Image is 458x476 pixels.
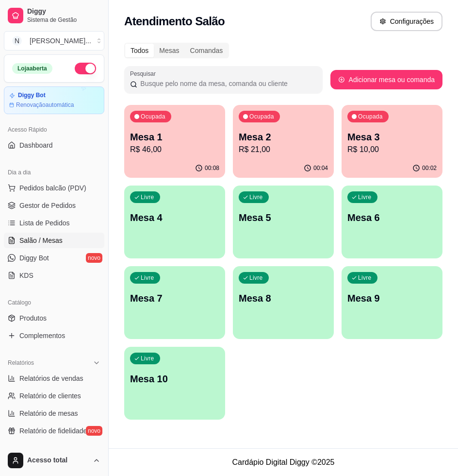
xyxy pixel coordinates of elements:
p: R$ 46,00 [130,144,219,155]
button: LivreMesa 7 [124,266,225,339]
div: Loja aberta [12,63,52,74]
div: [PERSON_NAME] ... [30,36,91,46]
button: Acesso total [4,449,104,472]
p: 00:04 [313,164,328,172]
a: Produtos [4,310,104,326]
span: Dashboard [19,140,53,150]
span: Relatórios de vendas [19,374,83,383]
p: Mesa 10 [130,372,219,386]
p: R$ 10,00 [347,144,437,155]
button: LivreMesa 5 [233,186,334,258]
p: Livre [141,274,154,282]
span: Relatório de mesas [19,408,78,418]
p: Mesa 9 [347,291,437,305]
p: Livre [249,274,263,282]
div: Mesas [154,44,184,57]
p: 00:08 [205,164,219,172]
a: Relatório de mesas [4,406,104,421]
p: Mesa 7 [130,291,219,305]
span: Salão / Mesas [19,236,63,245]
span: Produtos [19,313,47,323]
a: Lista de Pedidos [4,215,104,231]
p: Livre [358,274,372,282]
p: Mesa 2 [239,130,328,144]
a: Gestor de Pedidos [4,198,104,213]
p: Ocupada [141,113,165,120]
div: Todos [125,44,154,57]
div: Acesso Rápido [4,122,104,137]
span: Diggy Bot [19,253,49,263]
button: LivreMesa 4 [124,186,225,258]
p: Livre [141,355,154,362]
p: 00:02 [422,164,437,172]
a: Relatórios de vendas [4,371,104,386]
button: OcupadaMesa 2R$ 21,0000:04 [233,105,334,178]
span: Relatórios [8,359,34,367]
div: Catálogo [4,295,104,310]
span: KDS [19,271,33,280]
h2: Atendimento Salão [124,14,225,29]
a: DiggySistema de Gestão [4,4,104,27]
p: Ocupada [249,113,274,120]
span: Complementos [19,331,65,340]
a: Complementos [4,328,104,343]
a: Diggy BotRenovaçãoautomática [4,86,104,114]
p: Mesa 6 [347,211,437,224]
p: Livre [249,193,263,201]
input: Pesquisar [137,79,316,88]
span: Relatório de clientes [19,391,81,401]
div: Comandas [185,44,229,57]
p: Mesa 3 [347,130,437,144]
button: OcupadaMesa 1R$ 46,0000:08 [124,105,225,178]
button: Pedidos balcão (PDV) [4,180,104,196]
button: LivreMesa 6 [342,186,442,258]
button: Configurações [371,12,442,31]
a: Relatório de clientes [4,388,104,404]
span: Lista de Pedidos [19,218,70,228]
span: Sistema de Gestão [27,16,100,24]
a: Dashboard [4,137,104,153]
span: Diggy [27,7,100,16]
footer: Cardápio Digital Diggy © 2025 [109,448,458,476]
p: Livre [141,193,154,201]
a: Salão / Mesas [4,233,104,248]
button: LivreMesa 10 [124,347,225,420]
button: LivreMesa 8 [233,266,334,339]
button: Alterar Status [75,63,96,74]
span: Relatório de fidelidade [19,426,87,436]
article: Diggy Bot [18,92,46,99]
a: Diggy Botnovo [4,250,104,266]
button: Adicionar mesa ou comanda [330,70,442,89]
p: Mesa 4 [130,211,219,224]
p: R$ 21,00 [239,144,328,155]
label: Pesquisar [130,69,159,78]
p: Livre [358,193,372,201]
p: Mesa 1 [130,130,219,144]
button: OcupadaMesa 3R$ 10,0000:02 [342,105,442,178]
a: Relatório de fidelidadenovo [4,423,104,439]
span: Pedidos balcão (PDV) [19,183,86,193]
p: Ocupada [358,113,383,120]
button: Select a team [4,31,104,51]
button: LivreMesa 9 [342,266,442,339]
p: Mesa 5 [239,211,328,224]
p: Mesa 8 [239,291,328,305]
span: Gestor de Pedidos [19,201,76,210]
span: Acesso total [27,456,89,465]
a: KDS [4,268,104,283]
article: Renovação automática [16,101,74,109]
div: Dia a dia [4,165,104,180]
span: N [12,36,22,46]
